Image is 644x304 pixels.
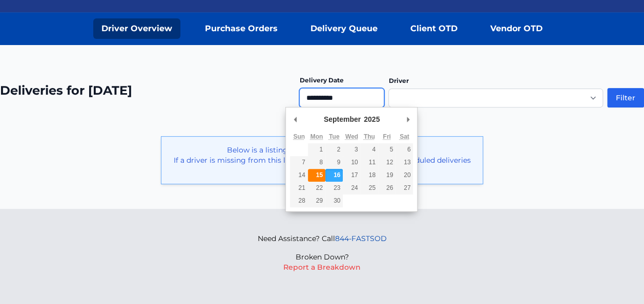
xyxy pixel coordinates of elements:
[361,143,378,156] button: 4
[335,234,387,243] a: 844-FASTSOD
[258,233,387,244] p: Need Assistance? Call
[302,18,386,39] a: Delivery Queue
[325,194,343,207] button: 30
[378,182,396,194] button: 26
[308,156,325,169] button: 8
[308,194,325,207] button: 29
[396,169,413,182] button: 20
[361,156,378,169] button: 11
[378,156,396,169] button: 12
[388,77,408,84] label: Driver
[283,262,361,272] button: Report a Breakdown
[361,182,378,194] button: 25
[378,169,396,182] button: 19
[290,194,307,207] button: 28
[299,88,384,107] input: Use the arrow keys to pick a date
[325,182,343,194] button: 23
[325,156,343,169] button: 9
[290,169,307,182] button: 14
[329,133,339,140] abbr: Tuesday
[343,169,360,182] button: 17
[345,133,358,140] abbr: Wednesday
[170,145,474,176] p: Below is a listing of drivers with deliveries for [DATE]. If a driver is missing from this list -...
[299,76,343,84] label: Delivery Date
[343,182,360,194] button: 24
[310,133,323,140] abbr: Monday
[361,169,378,182] button: 18
[400,133,409,140] abbr: Saturday
[308,143,325,156] button: 1
[343,156,360,169] button: 10
[93,18,180,39] a: Driver Overview
[308,182,325,194] button: 22
[607,88,644,107] button: Filter
[378,143,396,156] button: 5
[325,169,343,182] button: 16
[308,169,325,182] button: 15
[197,18,286,39] a: Purchase Orders
[325,143,343,156] button: 2
[482,18,551,39] a: Vendor OTD
[322,112,362,127] div: September
[402,18,466,39] a: Client OTD
[396,143,413,156] button: 6
[290,182,307,194] button: 21
[403,112,413,127] button: Next Month
[396,156,413,169] button: 13
[343,143,360,156] button: 3
[290,112,300,127] button: Previous Month
[364,133,375,140] abbr: Thursday
[290,156,307,169] button: 7
[293,133,305,140] abbr: Sunday
[258,252,387,262] p: Broken Down?
[383,133,390,140] abbr: Friday
[396,182,413,194] button: 27
[362,112,381,127] div: 2025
